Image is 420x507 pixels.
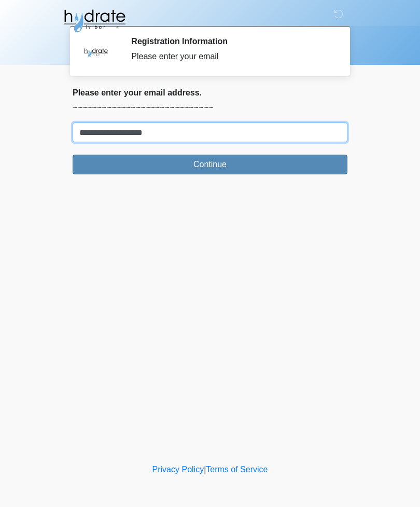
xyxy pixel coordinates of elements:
[204,465,206,474] a: |
[73,88,347,98] h2: Please enter your email address.
[73,102,347,114] p: ~~~~~~~~~~~~~~~~~~~~~~~~~~~~~
[152,465,204,474] a: Privacy Policy
[206,465,268,474] a: Terms of Service
[80,36,111,67] img: Agent Avatar
[62,8,127,34] img: Hydrate IV Bar - Fort Collins Logo
[73,155,347,174] button: Continue
[131,50,332,63] div: Please enter your email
